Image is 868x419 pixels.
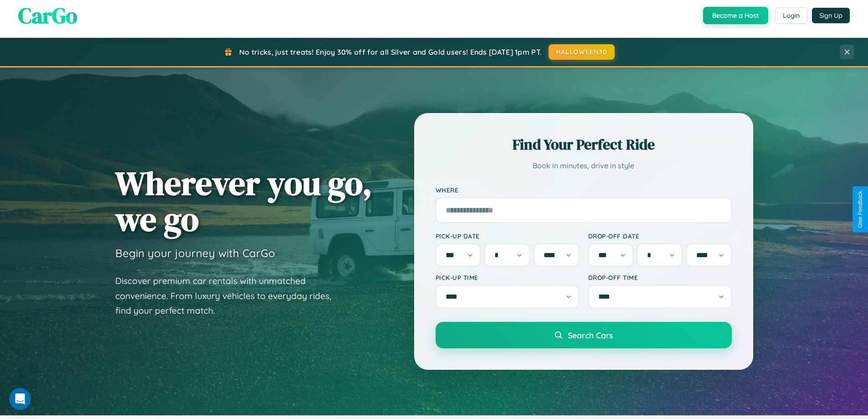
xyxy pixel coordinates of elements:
span: No tricks, just treats! Enjoy 30% off for all Silver and Gold users! Ends [DATE] 1pm PT. [239,47,542,57]
button: Become a Host [703,7,768,24]
iframe: Intercom live chat [9,388,31,410]
button: HALLOWEEN30 [549,44,615,60]
span: Search Cars [568,330,613,340]
label: Drop-off Time [588,274,732,281]
button: Sign Up [812,8,850,23]
h3: Begin your journey with CarGo [115,246,275,260]
button: Search Cars [436,322,732,348]
div: Give Feedback [857,191,863,228]
label: Pick-up Date [436,232,579,240]
p: Discover premium car rentals with unmatched convenience. From luxury vehicles to everyday rides, ... [115,274,343,318]
label: Where [436,186,732,194]
label: Drop-off Date [588,232,732,240]
h2: Find Your Perfect Ride [436,134,732,155]
span: CarGo [18,0,77,31]
label: Pick-up Time [436,274,579,281]
p: Book in minutes, drive in style [436,159,732,172]
button: Login [775,7,807,24]
h1: Wherever you go, we go [115,165,372,237]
